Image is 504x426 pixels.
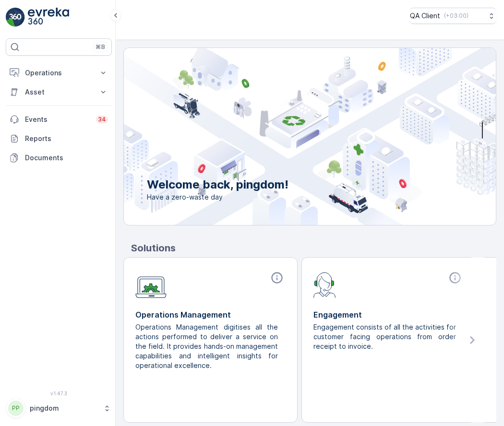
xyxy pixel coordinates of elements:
button: Operations [6,63,112,83]
p: Asset [25,87,93,97]
a: Events34 [6,110,112,129]
a: Reports [6,129,112,148]
button: QA Client(+03:00) [410,8,496,24]
p: ( +03:00 ) [444,12,468,20]
div: PP [8,401,24,416]
p: Events [25,115,90,124]
img: logo_light-DOdMpM7g.png [28,8,69,27]
span: v 1.47.3 [6,390,112,396]
p: Welcome back, pingdom! [147,177,288,192]
p: ⌘B [96,43,105,51]
p: Solutions [131,241,496,255]
img: module-icon [135,271,167,298]
p: pingdom [30,403,98,413]
p: Reports [25,134,108,143]
span: Have a zero-waste day [147,192,288,202]
img: city illustration [81,48,496,225]
img: logo [6,8,25,27]
p: QA Client [410,11,440,21]
button: Asset [6,83,112,102]
a: Documents [6,148,112,167]
button: PPpingdom [6,398,112,418]
p: Engagement consists of all the activities for customer facing operations from order receipt to in... [313,322,456,351]
p: Operations [25,68,93,78]
p: Operations Management [135,309,286,320]
p: Documents [25,153,108,163]
img: module-icon [313,271,336,298]
p: Operations Management digitises all the actions performed to deliver a service on the field. It p... [135,322,278,370]
p: Engagement [313,309,464,320]
p: 34 [98,116,106,123]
